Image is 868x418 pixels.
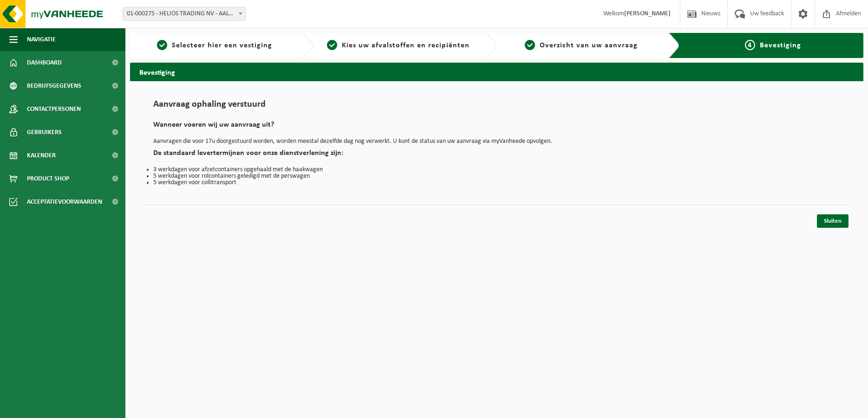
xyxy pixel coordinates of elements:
[27,190,102,213] span: Acceptatievoorwaarden
[525,40,535,50] span: 3
[157,40,167,50] span: 1
[27,144,56,167] span: Kalender
[27,51,62,74] span: Dashboard
[27,121,62,144] span: Gebruikers
[327,40,337,50] span: 2
[502,40,662,51] a: 3Overzicht van uw aanvraag
[27,167,69,190] span: Product Shop
[123,7,246,21] span: 01-000275 - HELIOS TRADING NV - AALTER
[342,42,470,49] span: Kies uw afvalstoffen en recipiënten
[760,42,801,49] span: Bevestiging
[130,63,863,81] h2: Bevestiging
[153,149,840,162] h2: De standaard levertermijnen voor onze dienstverlening zijn:
[153,138,840,145] p: Aanvragen die voor 17u doorgestuurd worden, worden meestal dezelfde dag nog verwerkt. U kunt de s...
[27,97,81,121] span: Contactpersonen
[817,214,848,228] a: Sluiten
[153,167,840,173] li: 3 werkdagen voor afzetcontainers opgehaald met de haakwagen
[135,40,295,51] a: 1Selecteer hier een vestiging
[5,398,155,418] iframe: chat widget
[27,28,56,51] span: Navigatie
[540,42,638,49] span: Overzicht van uw aanvraag
[172,42,272,49] span: Selecteer hier een vestiging
[123,7,245,20] span: 01-000275 - HELIOS TRADING NV - AALTER
[318,40,478,51] a: 2Kies uw afvalstoffen en recipiënten
[153,180,840,186] li: 5 werkdagen voor collitransport
[624,10,671,17] strong: [PERSON_NAME]
[153,121,840,134] h2: Wanneer voeren wij uw aanvraag uit?
[153,100,840,114] h1: Aanvraag ophaling verstuurd
[153,173,840,180] li: 5 werkdagen voor rolcontainers geledigd met de perswagen
[27,74,81,97] span: Bedrijfsgegevens
[745,40,755,50] span: 4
